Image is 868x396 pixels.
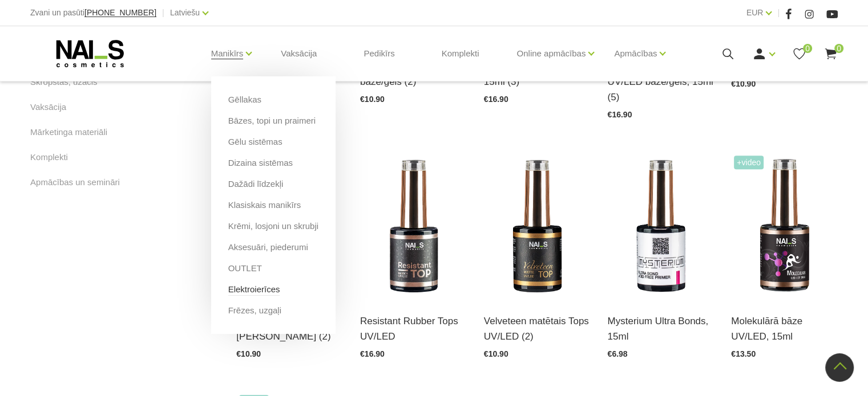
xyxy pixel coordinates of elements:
[484,95,508,104] span: €16.90
[228,136,282,148] a: Gēlu sistēmas
[834,44,843,53] span: 0
[228,178,284,190] a: Dažādi līdzekļi
[607,153,714,299] img: Līdzeklis dabīgā naga un gela savienošanai bez skābes. Saudzīgs dabīgajam nagam. Ultra Bond saķer...
[228,199,301,211] a: Klasiskais manikīrs
[228,262,262,275] a: OUTLET
[731,79,756,88] span: €10.90
[162,6,164,20] span: |
[734,156,764,169] span: +Video
[803,44,812,53] span: 0
[228,93,261,106] a: Gēllakas
[30,175,120,189] a: Apmācības un semināri
[228,115,316,127] a: Bāzes, topi un praimeri
[360,349,385,358] span: €16.90
[731,349,756,358] span: €13.50
[777,6,780,20] span: |
[746,6,764,19] a: EUR
[30,125,107,139] a: Mārketinga materiāli
[228,241,308,254] a: Aksesuāri, piederumi
[607,349,627,358] span: €6.98
[607,110,632,119] span: €16.90
[614,31,657,76] a: Apmācības
[433,26,488,81] a: Komplekti
[272,26,326,81] a: Vaksācija
[228,157,293,169] a: Dizaina sistēmas
[484,313,591,344] a: Velveteen matētais Tops UV/LED (2)
[84,8,156,17] span: [PHONE_NUMBER]
[823,47,838,61] a: 0
[30,100,66,114] a: Vaksācija
[228,283,280,296] a: Elektroierīces
[484,153,591,299] img: Matētais tops bez lipīgā slāņa:•rada īpaši samtainu sajūtu•nemaina gēllakas/gēla toni•sader gan a...
[731,313,838,344] a: Molekulārā bāze UV/LED, 15ml
[792,47,806,61] a: 0
[228,304,281,317] a: Frēzes, uzgaļi
[30,6,156,20] div: Zvani un pasūti
[360,95,385,104] span: €10.90
[84,9,156,17] a: [PHONE_NUMBER]
[360,313,467,344] a: Resistant Rubber Tops UV/LED
[516,31,586,76] a: Online apmācības
[360,153,467,299] img: Kaučuka formulas virsējais pārklājums bez lipīgā slāņa. Īpaši spīdīgs, izturīgs pret skrāpējumiem...
[228,220,318,232] a: Krēmi, losjoni un skrubji
[30,75,98,89] a: Skropstas, uzacis
[354,26,403,81] a: Pedikīrs
[211,31,244,76] a: Manikīrs
[170,6,200,19] a: Latviešu
[484,349,508,358] span: €10.90
[236,349,261,358] span: €10.90
[30,150,68,164] a: Komplekti
[731,153,838,299] img: Bāze, kas piemērota īpaši pedikīram.Pateicoties tās konsistencei, nepadara nagus biezus, samazino...
[607,313,714,344] a: Mysterium Ultra Bonds, 15ml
